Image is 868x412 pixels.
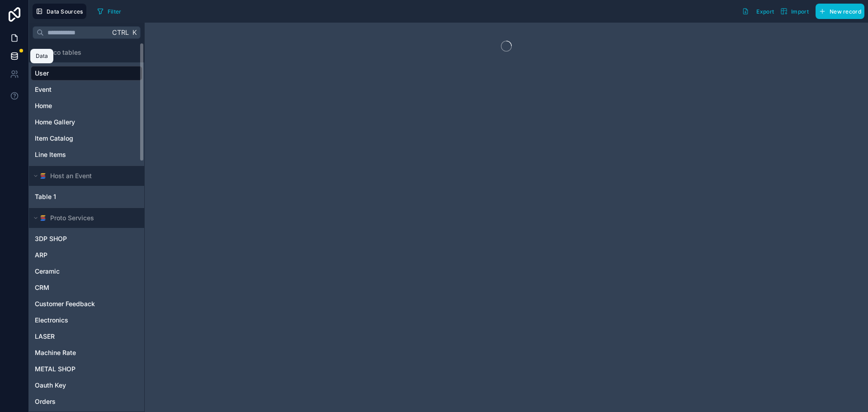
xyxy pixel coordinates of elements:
[791,8,809,15] span: Import
[756,8,774,15] span: Export
[94,5,125,18] button: Filter
[816,4,864,19] button: New record
[777,4,812,19] button: Import
[36,52,48,60] div: Data
[108,8,122,15] span: Filter
[812,4,864,19] a: New record
[830,8,861,15] span: New record
[739,4,777,19] button: Export
[131,29,137,36] span: K
[47,8,83,15] span: Data Sources
[33,4,86,19] button: Data Sources
[111,27,130,38] span: Ctrl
